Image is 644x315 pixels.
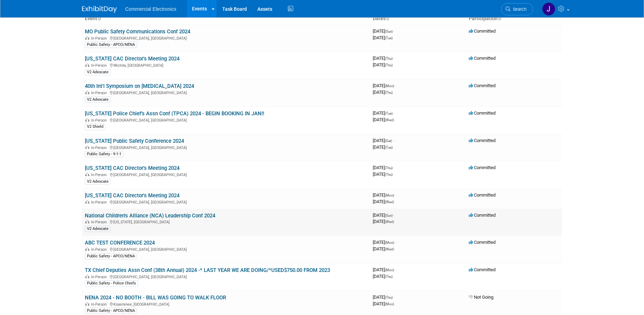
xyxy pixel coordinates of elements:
span: [DATE] [373,274,393,279]
span: - [394,165,395,170]
a: Search [501,3,533,15]
a: Sort by Start Date [386,16,389,21]
span: (Tue) [385,111,393,115]
span: In-Person [91,220,109,224]
img: In-Person Event [85,200,89,204]
div: [GEOGRAPHIC_DATA], [GEOGRAPHIC_DATA] [85,172,367,177]
span: [DATE] [373,301,394,306]
div: [GEOGRAPHIC_DATA], [GEOGRAPHIC_DATA] [85,246,367,252]
span: (Thu) [385,91,393,94]
span: [DATE] [373,219,394,224]
div: Public Safety - Police Chiefs [85,280,138,287]
div: V2 Advocate [85,226,111,232]
span: [DATE] [373,28,395,34]
span: (Sat) [385,139,392,143]
div: [GEOGRAPHIC_DATA], [GEOGRAPHIC_DATA] [85,35,367,41]
span: In-Person [91,200,109,205]
a: MO Public Safety Communications Conf 2024 [85,28,190,35]
span: In-Person [91,247,109,252]
span: - [395,83,396,88]
div: [GEOGRAPHIC_DATA], [GEOGRAPHIC_DATA] [85,117,367,123]
span: Not Going [469,295,493,300]
img: In-Person Event [85,302,89,306]
span: [DATE] [373,117,394,122]
span: (Thu) [385,275,393,279]
a: Sort by Event Name [97,16,101,21]
span: (Thu) [385,173,393,176]
img: In-Person Event [85,91,89,94]
span: In-Person [91,36,109,41]
span: In-Person [91,63,109,68]
span: [DATE] [373,213,395,218]
span: (Wed) [385,200,394,204]
img: In-Person Event [85,247,89,251]
span: (Mon) [385,268,394,272]
img: In-Person Event [85,146,89,149]
div: [US_STATE], [GEOGRAPHIC_DATA] [85,219,367,224]
span: (Tue) [385,36,393,40]
a: NENA 2024 - NO BOOTH - BILL WAS GOING TO WALK FLOOR [85,295,226,301]
span: (Wed) [385,220,394,224]
span: (Thu) [385,63,393,67]
div: V2 Advocate [85,179,111,185]
span: (Wed) [385,118,394,122]
span: Committed [469,240,496,245]
span: [DATE] [373,62,393,67]
a: [US_STATE] CAC Director's Meeting 2024 [85,192,179,199]
div: Public Safety - APCO/NENA [85,308,137,314]
div: V2 Advocate [85,69,111,75]
img: In-Person Event [85,220,89,223]
a: National Children's Alliance (NCA) Leadership Conf 2024 [85,213,215,219]
div: Wichita, [GEOGRAPHIC_DATA] [85,62,367,68]
span: (Thu) [385,296,393,299]
span: In-Person [91,302,109,307]
a: [US_STATE] Police Chief's Assn Conf (TPCA) 2024 - BEGIN BOOKING IN JAN!! [85,110,264,117]
span: Committed [469,165,496,170]
span: (Wed) [385,247,394,251]
span: [DATE] [373,110,395,116]
span: [DATE] [373,83,396,88]
span: (Thu) [385,57,393,60]
th: Event [82,13,370,25]
span: [DATE] [373,90,393,95]
img: In-Person Event [85,173,89,176]
span: In-Person [91,275,109,279]
a: ABC TEST CONFERENCE 2024 [85,240,155,246]
span: In-Person [91,173,109,177]
span: [DATE] [373,56,395,61]
span: [DATE] [373,295,395,300]
div: Kissimmee, [GEOGRAPHIC_DATA] [85,301,367,307]
span: Committed [469,267,496,272]
span: In-Person [91,118,109,123]
span: - [395,192,396,198]
span: Committed [469,83,496,88]
span: Search [510,7,526,12]
span: Committed [469,28,496,34]
th: Participation [466,13,562,25]
span: [DATE] [373,240,396,245]
a: Sort by Participation Type [498,16,501,21]
span: - [394,295,395,300]
a: 40th Int'l Symposium on [MEDICAL_DATA] 2024 [85,83,194,89]
div: V2 Advocate [85,97,111,103]
div: [GEOGRAPHIC_DATA], [GEOGRAPHIC_DATA] [85,90,367,95]
a: TX Chief Deputies Assn Conf (38th Annual) 2024 -* LAST YEAR WE ARE DOING/*USED$750.00 FROM 2023 [85,267,330,273]
span: - [394,28,395,34]
img: ExhibitDay [82,6,117,13]
div: Public Safety - 9-1-1 [85,151,123,157]
span: (Mon) [385,84,394,88]
span: [DATE] [373,267,396,272]
img: In-Person Event [85,36,89,40]
span: In-Person [91,146,109,150]
span: (Tue) [385,146,393,149]
span: Committed [469,138,496,143]
span: - [393,138,394,143]
span: Committed [469,192,496,198]
span: (Mon) [385,302,394,306]
span: [DATE] [373,138,394,143]
th: Dates [370,13,466,25]
div: Public Safety - APCO/NENA [85,42,137,48]
span: Committed [469,56,496,61]
span: Committed [469,213,496,218]
a: [US_STATE] Public Safety Conference 2024 [85,138,184,144]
